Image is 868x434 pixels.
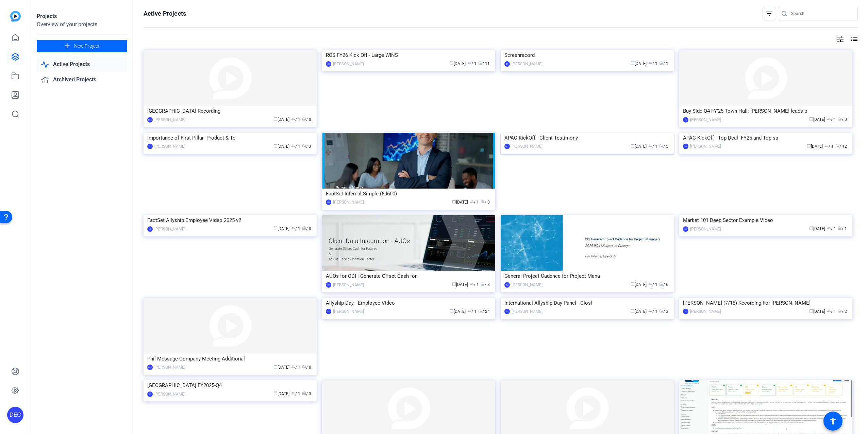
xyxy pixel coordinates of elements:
[452,282,468,287] span: [DATE]
[302,391,311,396] span: / 3
[478,309,482,313] span: radio
[827,309,831,313] span: group
[690,116,721,123] div: [PERSON_NAME]
[836,35,845,43] mat-icon: tune
[147,117,153,123] div: DEC
[838,309,847,314] span: / 2
[37,20,127,29] div: Overview of your projects
[291,391,295,395] span: group
[10,11,21,21] img: blue-gradient.svg
[291,365,300,370] span: / 1
[273,144,289,149] span: [DATE]
[37,73,127,87] a: Archived Projects
[147,106,313,116] div: [GEOGRAPHIC_DATA] Recording
[326,271,491,281] div: AUOs for CDI | Generate Offset Cash for
[683,133,849,143] div: APAC KickOff - Top Deal- FY25 and Top sa
[683,117,688,123] div: JC
[683,226,688,232] div: KM
[765,10,773,18] mat-icon: filter_list
[147,391,153,397] div: JC
[807,144,823,149] span: [DATE]
[504,309,510,314] div: LC
[467,61,471,65] span: group
[835,144,847,149] span: / 12
[291,365,295,369] span: group
[481,282,490,287] span: / 8
[512,308,542,315] div: [PERSON_NAME]
[326,199,331,205] div: RH
[302,226,306,230] span: radio
[824,144,834,149] span: / 1
[273,226,278,230] span: calendar_today
[333,199,364,206] div: [PERSON_NAME]
[481,200,490,205] span: / 0
[648,61,652,65] span: group
[807,144,811,148] span: calendar_today
[273,226,289,231] span: [DATE]
[827,117,831,121] span: group
[147,226,153,232] div: LC
[154,226,185,232] div: [PERSON_NAME]
[809,117,825,122] span: [DATE]
[450,61,466,66] span: [DATE]
[450,309,454,313] span: calendar_today
[450,61,454,65] span: calendar_today
[648,144,657,149] span: / 1
[470,282,479,287] span: / 1
[504,271,670,281] div: General Project Cadence for Project Mana
[302,226,311,231] span: / 0
[690,226,721,232] div: [PERSON_NAME]
[147,365,153,370] div: DEC
[838,117,847,122] span: / 0
[326,50,491,60] div: RCS FY26 Kick Off - Large WINS
[291,144,300,149] span: / 1
[690,308,721,315] div: [PERSON_NAME]
[512,143,542,150] div: [PERSON_NAME]
[291,117,295,121] span: group
[63,42,71,50] mat-icon: add
[452,200,468,205] span: [DATE]
[467,61,477,66] span: / 1
[302,144,311,149] span: / 3
[478,61,490,66] span: / 11
[154,364,185,371] div: [PERSON_NAME]
[631,282,635,286] span: calendar_today
[659,282,668,287] span: / 6
[302,391,306,395] span: radio
[273,391,278,395] span: calendar_today
[648,61,657,66] span: / 1
[824,144,829,148] span: group
[302,365,306,369] span: radio
[273,365,278,369] span: calendar_today
[450,309,466,314] span: [DATE]
[7,407,23,423] div: DEC
[809,117,813,121] span: calendar_today
[504,50,670,60] div: Screenrecord
[481,282,485,286] span: radio
[302,117,306,121] span: radio
[452,199,456,204] span: calendar_today
[835,144,839,148] span: radio
[467,309,471,313] span: group
[478,61,482,65] span: radio
[273,391,289,396] span: [DATE]
[326,61,331,67] div: JC
[631,309,635,313] span: calendar_today
[659,282,663,286] span: radio
[659,144,663,148] span: radio
[333,282,364,288] div: [PERSON_NAME]
[631,61,635,65] span: calendar_today
[659,61,663,65] span: radio
[512,61,542,67] div: [PERSON_NAME]
[809,226,813,230] span: calendar_today
[683,215,849,225] div: Market 101 Deep Sector Example Video
[481,199,485,204] span: radio
[291,144,295,148] span: group
[147,354,313,364] div: Phil Message Company Meeting Additional
[683,106,849,116] div: Buy Side Q4 FY'25 Town Hall: [PERSON_NAME] leads p
[302,117,311,122] span: / 0
[326,282,331,288] div: KV
[74,43,100,50] span: New Project
[512,282,542,288] div: [PERSON_NAME]
[504,298,670,308] div: International Allyship Day Panel - Closi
